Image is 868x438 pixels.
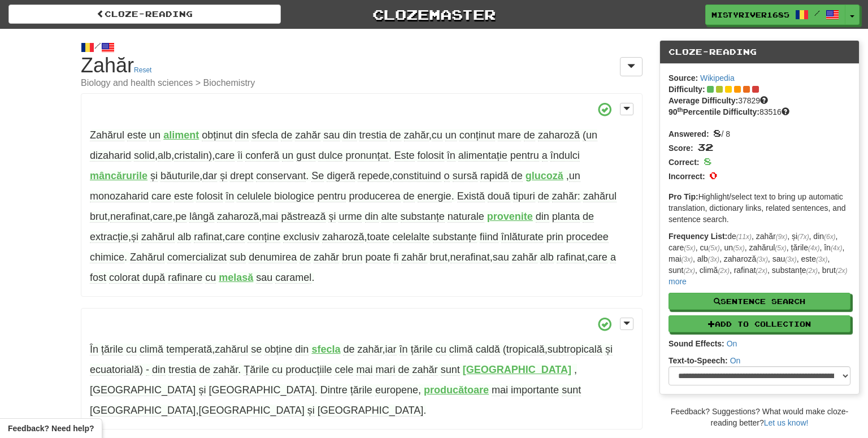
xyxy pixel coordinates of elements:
span: și [605,344,613,355]
span: din [295,344,309,355]
span: / [814,9,820,17]
span: de [538,190,549,202]
span: poate [365,251,390,263]
span: sunt [562,384,581,396]
span: cristalin) [174,150,212,162]
span: climă [449,344,473,355]
em: (3x) [756,255,767,263]
strong: Text-to-Speech: [669,356,728,365]
span: zaharoză [322,231,364,243]
span: din [235,129,249,141]
span: o [444,170,450,182]
strong: Incorrect: [669,172,705,181]
span: obține [264,344,292,355]
span: și [131,231,138,243]
span: dizaharid [90,150,131,162]
span: [GEOGRAPHIC_DATA] [318,405,423,417]
p: de , zahăr , și , din , care , cu , un , zahărul , țările , în , mai , alb , zaharoză , sau , est... [669,231,850,287]
span: de [398,364,410,376]
strong: glucoză [526,170,563,181]
span: un [445,129,457,141]
em: (2x) [806,267,818,275]
span: care [153,211,172,223]
em: (4x) [808,244,819,252]
em: (2x) [683,267,695,275]
span: dulce [318,150,342,162]
span: țările [411,344,433,355]
span: gust [296,150,315,162]
span: conține [248,231,280,243]
span: zaharoză [217,211,259,223]
strong: Average Difficulty: [669,96,738,105]
a: On [730,356,741,365]
span: digeră [327,170,355,182]
span: urme [338,211,362,223]
span: alte [381,211,398,223]
span: conservant [256,170,306,182]
span: din [365,211,379,223]
span: [GEOGRAPHIC_DATA] [198,405,304,417]
span: procedee [566,231,609,243]
a: On [727,339,737,348]
span: substanțe [401,211,445,223]
span: În [90,344,98,355]
span: nerafinat [110,211,150,223]
span: se [251,344,262,355]
span: care [225,231,245,243]
span: [GEOGRAPHIC_DATA] [90,405,196,417]
span: pentru [510,150,539,162]
span: Dintre [320,384,348,396]
strong: Correct: [669,158,699,167]
strong: Source: [669,73,698,83]
span: sau [493,251,509,263]
span: din [342,129,356,141]
span: zahărul [583,190,617,202]
span: conținut [459,129,495,141]
span: fiind [480,231,498,243]
span: , , , . [90,211,609,263]
span: dar [202,170,217,182]
span: 32 [697,141,713,153]
span: 8 [713,127,721,139]
span: sursă [453,170,478,182]
span: sfecla [251,129,278,141]
span: importante [511,384,559,396]
span: cu [436,344,446,355]
h1: Zahăr [81,54,643,88]
span: obținut [202,129,232,141]
span: băuturile [160,170,199,182]
span: prin [546,231,563,243]
span: brut [430,251,448,263]
em: (4x) [831,244,842,252]
span: 8 [704,155,711,167]
span: de [524,129,535,141]
span: climă [140,344,163,355]
span: constituind [393,170,441,182]
a: Reset [134,66,151,74]
span: (un [583,129,597,141]
div: Feedback? Suggestions? What would make cloze-reading better? [659,406,860,428]
span: a [610,251,616,263]
span: , . [90,170,580,202]
span: toate [367,231,389,243]
span: un [569,170,580,182]
span: naturale [448,211,484,223]
span: brun [342,251,362,263]
em: (2x) [836,267,847,275]
span: cu [126,344,137,355]
span: sunt [441,364,460,376]
span: drept [230,170,253,182]
span: din [536,211,549,223]
span: ecuatorială) [90,364,143,376]
span: zahărul [215,344,248,355]
span: este [174,190,193,202]
em: (2x) [756,267,767,275]
span: celulele [237,190,271,202]
span: Open feedback widget [8,423,94,434]
span: zaharoză [538,129,580,141]
span: după [142,272,165,284]
span: sau [256,272,272,284]
span: și [328,211,336,223]
span: un [282,150,293,162]
div: 37829 [669,95,850,106]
